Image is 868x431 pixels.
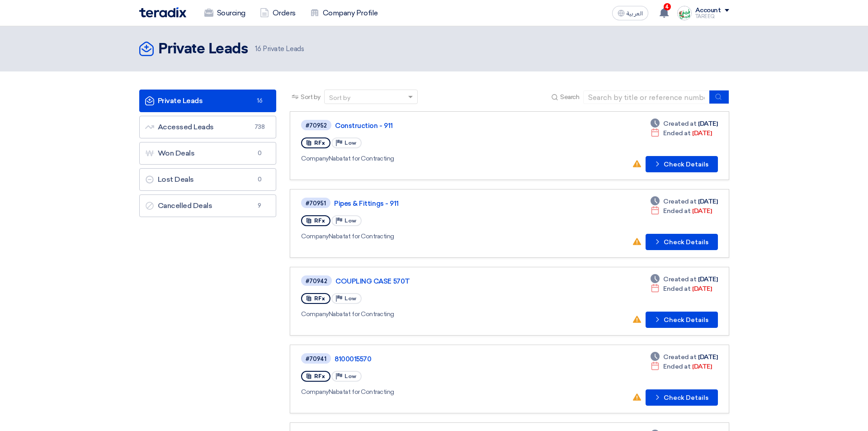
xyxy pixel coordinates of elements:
div: [DATE] [651,275,717,284]
span: Company [301,232,329,240]
div: #70951 [306,200,326,206]
span: 16 [255,45,261,53]
div: [DATE] [651,362,712,371]
div: [DATE] [651,197,717,206]
span: RFx [314,140,325,146]
button: Check Details [646,234,718,250]
span: 9 [254,201,265,210]
a: Private Leads16 [139,90,277,112]
button: العربية [612,6,648,20]
div: [DATE] [651,206,712,216]
a: Pipes & Fittings - 911 [334,199,560,208]
div: TAREEQ [695,14,729,19]
button: Check Details [646,389,718,406]
span: Created at [663,119,696,128]
span: 0 [254,149,265,158]
span: Low [344,140,356,146]
span: Low [344,218,356,224]
div: [DATE] [651,352,717,362]
div: Sort by [329,93,350,103]
span: Ended at [663,362,690,371]
button: Check Details [646,312,718,328]
div: #70941 [306,356,326,362]
img: Teradix logo [139,7,186,18]
span: العربية [627,10,643,17]
div: Nabatat for Contracting [301,309,563,319]
span: Search [560,92,579,102]
a: Cancelled Deals9 [139,194,277,217]
span: RFx [314,295,325,302]
a: Sourcing [197,3,253,23]
span: Company [301,388,329,396]
span: RFx [314,373,325,379]
a: COUPLING CASE 570T [335,277,561,285]
a: Lost Deals0 [139,168,277,191]
span: 4 [664,3,671,10]
div: [DATE] [651,128,712,138]
img: Screenshot___1727703618088.png [677,6,692,20]
div: [DATE] [651,119,717,128]
span: Created at [663,275,696,284]
span: Low [344,373,356,379]
span: Ended at [663,206,690,216]
span: 0 [254,175,265,184]
input: Search by title or reference number [583,90,710,104]
a: Construction - 911 [335,122,561,130]
span: Sort by [301,92,321,102]
button: Check Details [646,156,718,172]
span: RFx [314,218,325,224]
div: #70952 [306,123,327,128]
h2: Private Leads [158,40,248,58]
div: [DATE] [651,284,712,294]
span: Ended at [663,284,690,294]
div: #70942 [306,278,327,284]
span: Company [301,155,329,162]
a: Orders [253,3,303,23]
span: Company [301,310,329,318]
div: Nabatat for Contracting [301,232,562,241]
a: Accessed Leads738 [139,116,277,138]
span: 16 [254,96,265,105]
span: Created at [663,352,696,362]
a: 8100015570 [335,355,561,363]
div: Account [695,7,721,14]
div: Nabatat for Contracting [301,387,562,397]
span: Ended at [663,128,690,138]
span: Created at [663,197,696,206]
span: 738 [254,123,265,132]
span: Private Leads [255,44,304,54]
div: Nabatat for Contracting [301,154,563,163]
a: Won Deals0 [139,142,277,165]
a: Company Profile [303,3,385,23]
span: Low [344,295,356,302]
